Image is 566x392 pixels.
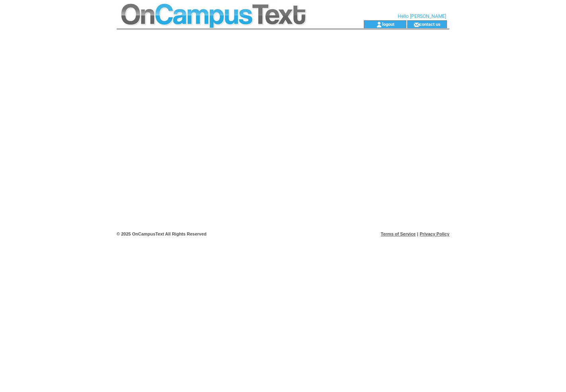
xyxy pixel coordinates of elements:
[117,232,207,236] span: © 2025 OnCampusText All Rights Reserved
[376,21,382,28] img: account_icon.gif
[398,14,446,19] span: Hello [PERSON_NAME]
[420,232,449,236] a: Privacy Policy
[420,21,441,27] a: contact us
[381,232,416,236] a: Terms of Service
[414,21,420,28] img: contact_us_icon.gif
[382,21,394,27] a: logout
[417,232,418,236] span: |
